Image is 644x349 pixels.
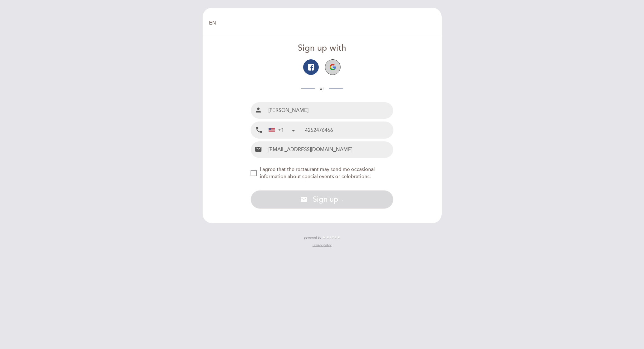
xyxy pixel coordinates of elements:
i: email [300,196,308,203]
md-checkbox: NEW_MODAL_AGREE_RESTAURANT_SEND_OCCASIONAL_INFO [251,166,393,180]
input: Email [266,141,393,158]
i: local_phone [255,126,263,134]
input: Name and surname [266,102,393,119]
span: powered by [304,236,321,240]
img: icon-google.png [330,64,336,70]
a: Privacy policy [313,243,331,247]
i: email [255,145,262,153]
button: email Sign up [251,190,393,209]
i: person [255,106,262,114]
span: I agree that the restaurant may send me occasional information about special events or celebrations. [260,166,375,180]
div: United States: +1 [266,122,297,138]
span: or [315,86,329,91]
img: MEITRE [323,236,341,239]
input: Mobile Phone [305,122,393,138]
a: powered by [304,236,341,240]
div: +1 [269,126,284,134]
div: Sign up with [251,42,393,54]
span: Sign up [313,195,338,204]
